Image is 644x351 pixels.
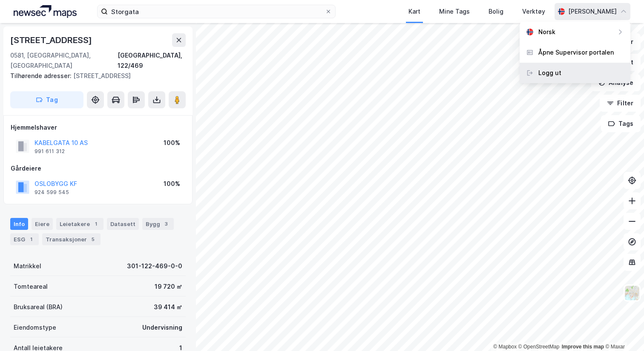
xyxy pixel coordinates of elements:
div: 3 [162,220,170,228]
div: Gårdeiere [11,163,185,174]
div: Eiendomstype [14,322,56,333]
div: [GEOGRAPHIC_DATA], 122/469 [118,50,186,71]
a: OpenStreetMap [518,344,560,350]
div: 1 [92,220,100,228]
div: 100% [164,138,180,148]
a: Mapbox [493,344,517,350]
div: 39 414 ㎡ [154,302,182,312]
div: Datasett [107,218,139,230]
span: Tilhørende adresser: [10,72,73,79]
div: 0581, [GEOGRAPHIC_DATA], [GEOGRAPHIC_DATA] [10,50,118,71]
div: 991 611 312 [34,148,65,155]
div: ESG [10,233,39,245]
img: Z [624,285,640,301]
div: Åpne Supervisor portalen [538,47,614,58]
div: Bruksareal (BRA) [14,302,63,312]
div: Undervisning [142,322,182,333]
div: Hjemmelshaver [11,122,185,133]
div: Kontrollprogram for chat [601,310,644,351]
div: Info [10,218,28,230]
div: Transaksjoner [42,233,101,245]
div: 100% [164,179,180,189]
div: [PERSON_NAME] [568,6,617,17]
div: Leietakere [56,218,103,230]
div: Kart [408,6,420,17]
div: 5 [89,235,97,244]
div: Logg ut [538,68,561,78]
div: Matrikkel [14,261,41,271]
div: 924 599 545 [34,189,69,196]
input: Søk på adresse, matrikkel, gårdeiere, leietakere eller personer [108,5,325,18]
div: Bolig [489,6,503,17]
div: Tomteareal [14,281,48,292]
div: 301-122-469-0-0 [127,261,182,271]
img: logo.a4113a55bc3d86da70a041830d287a7e.svg [14,5,77,18]
div: Norsk [538,27,555,37]
div: Eiere [32,218,53,230]
div: Mine Tags [439,6,470,17]
div: Bygg [142,218,174,230]
div: [STREET_ADDRESS] [10,71,179,81]
div: 19 720 ㎡ [155,281,182,292]
a: Improve this map [562,344,604,350]
button: Filter [600,95,641,112]
iframe: Chat Widget [601,310,644,351]
div: 1 [27,235,35,244]
div: Verktøy [522,6,545,17]
div: [STREET_ADDRESS] [10,33,94,47]
button: Tag [10,91,83,108]
button: Tags [601,115,641,132]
